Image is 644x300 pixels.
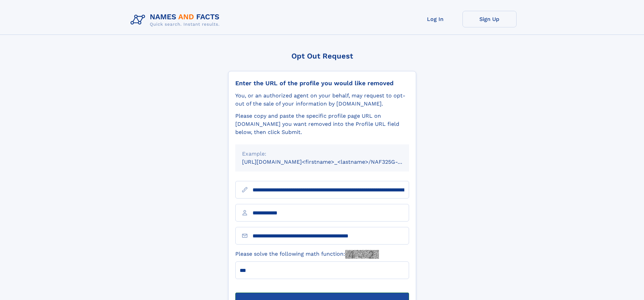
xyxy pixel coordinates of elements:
[235,250,379,259] label: Please solve the following math function:
[235,92,409,108] div: You, or an authorized agent on your behalf, may request to opt-out of the sale of your informatio...
[242,150,402,158] div: Example:
[228,52,416,60] div: Opt Out Request
[235,112,409,136] div: Please copy and paste the specific profile page URL on [DOMAIN_NAME] you want removed into the Pr...
[128,11,225,29] img: Logo Names and Facts
[408,11,462,27] a: Log In
[242,159,422,165] small: [URL][DOMAIN_NAME]<firstname>_<lastname>/NAF325G-xxxxxxxx
[235,79,409,87] div: Enter the URL of the profile you would like removed
[462,11,517,27] a: Sign Up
